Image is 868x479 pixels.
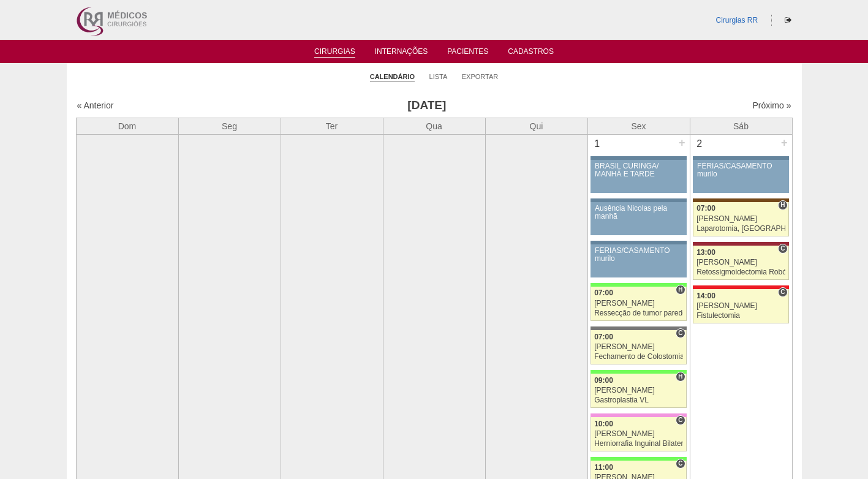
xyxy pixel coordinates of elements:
[375,47,428,59] a: Internações
[595,205,682,221] div: Ausência Nicolas pela manhã
[693,156,788,160] div: Key: Aviso
[778,244,787,254] span: Consultório
[676,459,685,469] span: Consultório
[693,289,788,323] a: C 14:00 [PERSON_NAME] Fistulectomia
[485,118,587,134] th: Qui
[594,420,613,428] span: 10:00
[693,198,788,202] div: Key: Santa Joana
[676,415,685,425] span: Consultório
[587,118,690,134] th: Sex
[591,457,686,461] div: Key: Brasil
[595,247,682,263] div: FÉRIAS/CASAMENTO murilo
[594,333,613,341] span: 07:00
[676,285,685,295] span: Hospital
[594,309,683,317] div: Ressecção de tumor parede abdominal pélvica
[677,135,687,151] div: +
[696,258,785,266] div: [PERSON_NAME]
[591,202,686,235] a: Ausência Nicolas pela manhã
[178,118,281,134] th: Seg
[696,248,715,257] span: 13:00
[693,160,788,193] a: FÉRIAS/CASAMENTO murilo
[594,300,683,307] div: [PERSON_NAME]
[696,268,785,276] div: Retossigmoidectomia Robótica
[314,47,355,58] a: Cirurgias
[693,285,788,289] div: Key: Assunção
[785,17,791,24] i: Sair
[696,204,715,213] span: 07:00
[594,387,683,394] div: [PERSON_NAME]
[594,376,613,385] span: 09:00
[281,118,383,134] th: Ter
[594,463,613,472] span: 11:00
[778,287,787,297] span: Consultório
[752,100,791,110] a: Próximo »
[383,118,485,134] th: Qua
[693,246,788,280] a: C 13:00 [PERSON_NAME] Retossigmoidectomia Robótica
[591,283,686,287] div: Key: Brasil
[591,241,686,244] div: Key: Aviso
[696,312,785,320] div: Fistulectomia
[370,72,415,81] a: Calendário
[508,47,554,59] a: Cadastros
[696,215,785,223] div: [PERSON_NAME]
[429,72,448,81] a: Lista
[594,440,683,448] div: Herniorrafia Inguinal Bilateral
[778,200,787,210] span: Hospital
[595,162,682,178] div: BRASIL CURINGA/ MANHÃ E TARDE
[591,417,686,451] a: C 10:00 [PERSON_NAME] Herniorrafia Inguinal Bilateral
[594,430,683,438] div: [PERSON_NAME]
[696,225,785,233] div: Laparotomia, [GEOGRAPHIC_DATA], Drenagem, Bridas
[697,162,785,178] div: FÉRIAS/CASAMENTO murilo
[591,374,686,408] a: H 09:00 [PERSON_NAME] Gastroplastia VL
[690,135,709,153] div: 2
[693,242,788,246] div: Key: Sírio Libanês
[594,289,613,297] span: 07:00
[591,160,686,193] a: BRASIL CURINGA/ MANHÃ E TARDE
[696,302,785,310] div: [PERSON_NAME]
[77,100,114,110] a: « Anterior
[591,370,686,374] div: Key: Brasil
[591,156,686,160] div: Key: Aviso
[693,202,788,236] a: H 07:00 [PERSON_NAME] Laparotomia, [GEOGRAPHIC_DATA], Drenagem, Bridas
[676,372,685,382] span: Hospital
[591,330,686,364] a: C 07:00 [PERSON_NAME] Fechamento de Colostomia ou Enterostomia
[591,244,686,277] a: FÉRIAS/CASAMENTO murilo
[591,413,686,417] div: Key: Albert Einstein
[676,328,685,338] span: Consultório
[591,287,686,321] a: H 07:00 [PERSON_NAME] Ressecção de tumor parede abdominal pélvica
[447,47,488,59] a: Pacientes
[715,16,758,25] a: Cirurgias RR
[696,292,715,300] span: 14:00
[594,396,683,404] div: Gastroplastia VL
[594,353,683,361] div: Fechamento de Colostomia ou Enterostomia
[591,326,686,330] div: Key: Santa Catarina
[591,198,686,202] div: Key: Aviso
[76,118,178,134] th: Dom
[248,97,605,115] h3: [DATE]
[594,343,683,351] div: [PERSON_NAME]
[690,118,792,134] th: Sáb
[779,135,790,151] div: +
[462,72,499,81] a: Exportar
[588,135,607,153] div: 1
